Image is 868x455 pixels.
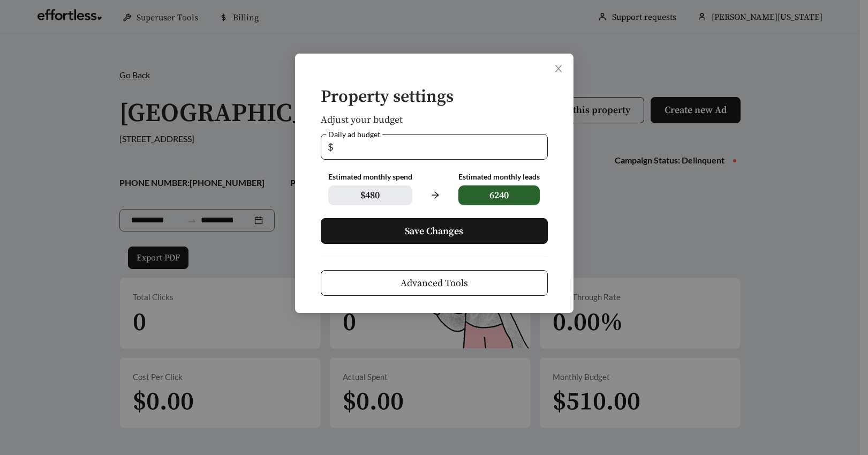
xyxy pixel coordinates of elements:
[425,185,446,205] span: arrow-right
[321,270,548,296] button: Advanced Tools
[328,185,412,205] span: $ 480
[328,135,333,159] span: $
[328,173,412,182] div: Estimated monthly spend
[321,278,548,288] a: Advanced Tools
[321,115,548,125] h5: Adjust your budget
[401,276,468,290] span: Advanced Tools
[405,224,463,238] span: Save Changes
[544,54,573,84] button: Close
[321,88,548,107] h4: Property settings
[321,218,548,244] button: Save Changes
[458,185,540,205] span: 6240
[554,64,563,73] span: close
[458,173,540,182] div: Estimated monthly leads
